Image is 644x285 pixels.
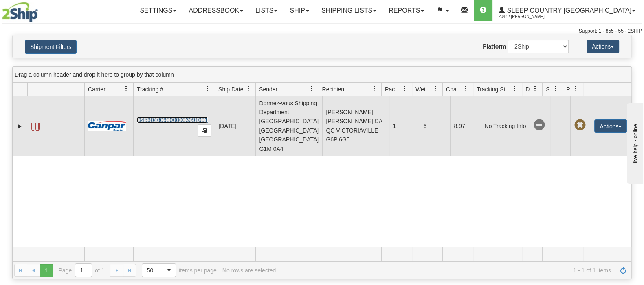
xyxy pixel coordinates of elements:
a: Shipping lists [315,0,382,21]
td: 6 [420,96,450,156]
span: Pickup Not Assigned [574,119,585,131]
a: Carrier filter column settings [119,82,133,96]
span: 50 [147,266,158,274]
span: Sleep Country [GEOGRAPHIC_DATA] [505,7,631,14]
a: D453046090000003091001 [137,117,208,123]
a: Ship [284,0,315,21]
button: Shipment Filters [25,40,77,54]
label: Platform [483,42,506,51]
a: Tracking # filter column settings [201,82,215,96]
input: Page 1 [75,264,92,277]
button: Actions [594,119,627,133]
span: Tracking # [137,85,163,93]
a: Weight filter column settings [429,82,442,96]
div: live help - online [6,7,75,13]
a: Packages filter column settings [398,82,412,96]
a: Addressbook [182,0,249,21]
a: Tracking Status filter column settings [508,82,522,96]
div: No rows are selected [222,267,276,274]
span: Page sizes drop down [142,263,176,277]
span: Charge [446,85,463,93]
a: Expand [16,122,24,130]
td: 8.97 [450,96,481,156]
span: Packages [385,85,402,93]
a: Pickup Status filter column settings [569,82,583,96]
a: Recipient filter column settings [367,82,381,96]
a: Charge filter column settings [459,82,473,96]
td: [DATE] [215,96,255,156]
span: Carrier [88,85,106,93]
span: Page of 1 [59,263,105,277]
span: Recipient [322,85,346,93]
a: Settings [134,0,182,21]
span: Weight [415,85,433,93]
span: items per page [142,263,217,277]
span: 2044 / [PERSON_NAME] [499,13,560,21]
button: Actions [587,40,619,53]
span: No Tracking Info [533,119,545,131]
div: grid grouping header [13,67,631,83]
a: Reports [382,0,430,21]
td: No Tracking Info [481,96,530,156]
span: Page 1 [40,264,53,277]
span: Ship Date [218,85,243,93]
img: 14 - Canpar [88,121,126,131]
a: Delivery Status filter column settings [528,82,542,96]
button: Copy to clipboard [198,124,211,137]
td: [PERSON_NAME] [PERSON_NAME] CA QC VICTORIAVILLE G6P 6G5 [322,96,389,156]
span: Shipment Issues [546,85,553,93]
iframe: chat widget [625,101,643,184]
a: Label [31,119,40,132]
a: Refresh [617,264,630,277]
a: Lists [249,0,284,21]
span: select [163,264,176,277]
span: Pickup Status [566,85,573,93]
td: Dormez-vous Shipping Department [GEOGRAPHIC_DATA] [GEOGRAPHIC_DATA] [GEOGRAPHIC_DATA] G1M 0A4 [255,96,322,156]
span: Delivery Status [525,85,532,93]
a: Shipment Issues filter column settings [549,82,563,96]
a: Sleep Country [GEOGRAPHIC_DATA] 2044 / [PERSON_NAME] [492,0,642,21]
a: Ship Date filter column settings [242,82,255,96]
span: Sender [259,85,277,93]
div: Support: 1 - 855 - 55 - 2SHIP [2,28,642,35]
img: logo2044.jpg [2,2,38,22]
span: Tracking Status [477,85,512,93]
a: Sender filter column settings [305,82,319,96]
td: 1 [389,96,420,156]
span: 1 - 1 of 1 items [281,267,611,274]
